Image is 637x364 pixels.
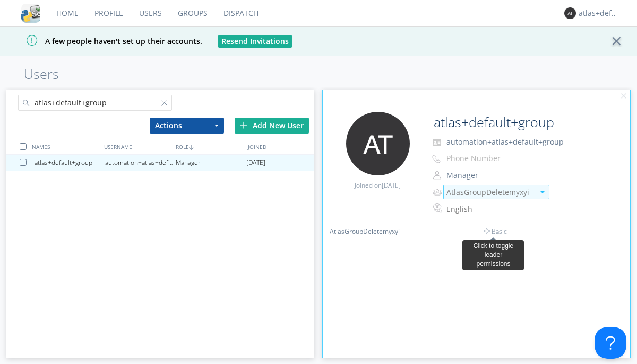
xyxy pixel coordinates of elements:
[21,4,40,23] img: cddb5a64eb264b2086981ab96f4c1ba7
[355,181,401,190] span: Joined on
[595,327,626,359] iframe: Toggle Customer Support
[620,93,627,100] img: cancel.svg
[101,139,173,154] div: USERNAME
[150,118,224,134] button: Actions
[218,35,292,48] button: Resend Invitations
[446,204,535,215] div: English
[246,155,265,171] span: [DATE]
[18,95,172,111] input: Search users
[8,36,202,46] span: A few people haven't set up their accounts.
[240,121,247,129] img: plus.svg
[35,155,105,171] div: atlas+default+group
[245,139,317,154] div: JOINED
[446,137,564,147] span: automation+atlas+default+group
[382,181,401,190] span: [DATE]
[467,242,520,269] div: Click to toggle leader permissions
[433,185,443,199] img: icon-alert-users-thin-outline.svg
[484,227,507,236] span: Basic
[176,155,246,171] div: Manager
[433,171,441,180] img: person-outline.svg
[105,155,176,171] div: automation+atlas+default+group
[173,139,245,154] div: ROLE
[564,7,576,19] img: 373638.png
[6,155,314,171] a: atlas+default+groupautomation+atlas+default+groupManager[DATE]
[446,187,534,198] div: AtlasGroupDeletemyxyi
[540,191,545,193] img: caret-down-sm.svg
[330,227,409,236] div: AtlasGroupDeletemyxyi
[432,155,441,163] img: phone-outline.svg
[579,8,618,19] div: atlas+default+group
[429,112,601,133] input: Name
[346,112,410,175] img: 373638.png
[443,168,549,183] button: Manager
[29,139,101,154] div: NAMES
[433,202,444,215] img: In groups with Translation enabled, this user's messages will be automatically translated to and ...
[235,118,309,134] div: Add New User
